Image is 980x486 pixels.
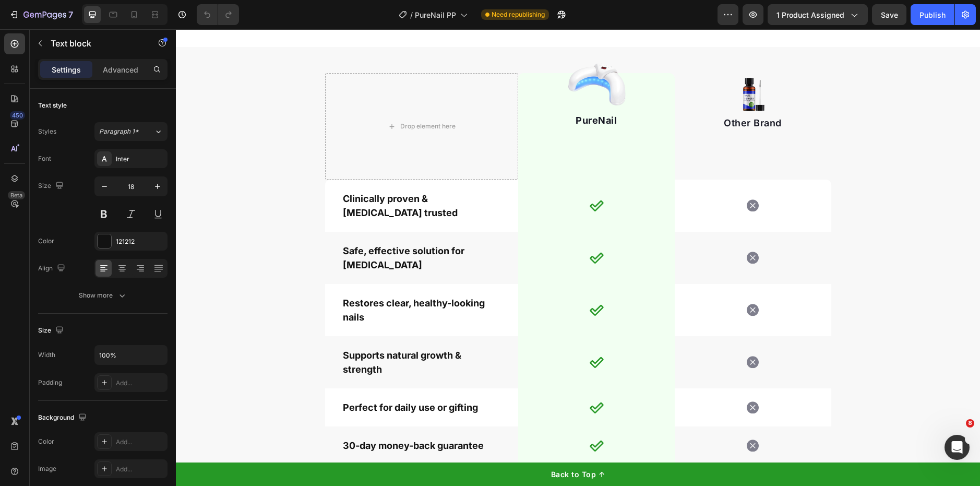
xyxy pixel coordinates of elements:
[51,37,139,50] p: Text block
[52,64,81,75] p: Settings
[38,127,56,136] div: Styles
[415,9,456,20] span: PureNail PP
[768,4,868,25] button: 1 product assigned
[966,419,974,428] span: 8
[10,111,25,120] div: 450
[38,350,55,360] div: Width
[881,10,898,19] span: Save
[38,464,56,473] div: Image
[68,8,73,21] p: 7
[79,290,127,301] div: Show more
[919,9,946,20] div: Publish
[116,378,165,388] div: Add...
[99,127,139,136] span: Paragraph 1*
[167,409,325,423] p: 30-day money-back guarantee
[167,215,325,243] p: Safe, effective solution for [MEDICAL_DATA]
[176,29,980,486] iframe: Design area
[8,191,25,199] div: Beta
[103,64,138,75] p: Advanced
[116,437,165,447] div: Add...
[500,87,654,101] p: Other Brand
[38,324,66,338] div: Size
[167,371,325,385] p: Perfect for daily use or gifting
[400,86,441,97] strong: PureNail
[167,267,325,295] p: Restores clear, healthy-looking nails
[492,10,545,19] span: Need republishing
[556,44,598,86] img: gempages_510724225498088250-69d0cfb1-a13b-43a7-af28-1911ae73ef24.png
[911,4,954,25] button: Publish
[4,4,78,25] button: 7
[375,440,429,451] div: Back to Top ↑
[38,179,66,193] div: Size
[94,122,168,141] button: Paragraph 1*
[38,262,67,276] div: Align
[38,411,89,425] div: Background
[872,4,906,25] button: Save
[38,154,51,163] div: Font
[38,437,54,446] div: Color
[116,465,165,474] div: Add...
[167,319,325,347] p: Supports natural growth & strength
[224,93,280,101] div: Drop element here
[776,9,844,20] span: 1 product assigned
[116,155,165,164] div: Inter
[197,4,239,25] div: Undo/Redo
[38,286,168,305] button: Show more
[38,101,67,110] div: Text style
[167,162,325,191] p: Clinically proven & [MEDICAL_DATA] trusted
[116,237,165,246] div: 121212
[38,378,62,387] div: Padding
[38,236,54,246] div: Color
[945,435,970,460] iframe: Intercom live chat
[381,14,460,92] img: gempages_510724225498088250-32bbd192-8ccc-4e65-869c-7b1ee58750af.png
[95,346,167,364] input: Auto
[410,9,413,20] span: /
